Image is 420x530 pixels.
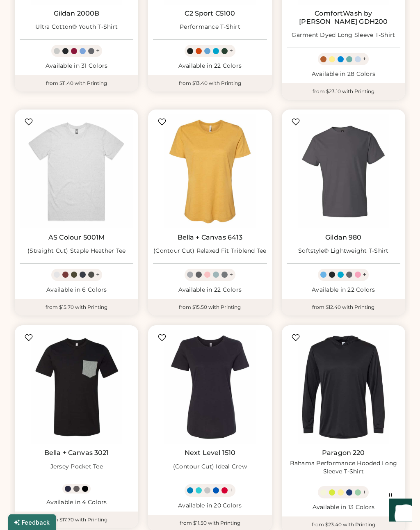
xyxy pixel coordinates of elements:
[282,299,405,316] div: from $12.40 with Printing
[50,463,103,471] div: Jersey Pocket Tee
[287,460,400,476] div: Bahama Performance Hooded Long Sleeve T-Shirt
[48,234,105,242] a: AS Colour 5001M
[229,271,233,280] div: +
[381,493,416,528] iframe: Front Chat
[287,286,400,295] div: Available in 22 Colors
[325,234,362,242] a: Gildan 980
[96,271,100,280] div: +
[287,331,400,444] img: Paragon 220 Bahama Performance Hooded Long Sleeve T-Shirt
[178,234,243,242] a: Bella + Canvas 6413
[153,502,267,510] div: Available in 20 Colors
[153,247,267,256] div: (Contour Cut) Relaxed Fit Triblend Tee
[322,449,365,457] a: Paragon 220
[185,449,235,457] a: Next Level 1510
[363,271,366,280] div: +
[44,449,109,457] a: Bella + Canvas 3021
[363,55,366,64] div: +
[287,504,400,512] div: Available in 13 Colors
[96,47,100,56] div: +
[153,115,267,228] img: BELLA + CANVAS 6413 (Contour Cut) Relaxed Fit Triblend Tee
[15,512,138,528] div: from $17.70 with Printing
[20,331,133,444] img: BELLA + CANVAS 3021 Jersey Pocket Tee
[292,32,395,40] div: Garment Dyed Long Sleeve T-Shirt
[20,115,133,228] img: AS Colour 5001M (Straight Cut) Staple Heather Tee
[15,299,138,316] div: from $15.70 with Printing
[15,75,138,92] div: from $11.40 with Printing
[20,499,133,507] div: Available in 4 Colors
[185,10,235,18] a: C2 Sport C5100
[229,47,233,56] div: +
[148,75,272,92] div: from $13.40 with Printing
[153,331,267,444] img: Next Level 1510 (Contour Cut) Ideal Crew
[20,286,133,295] div: Available in 6 Colors
[298,247,389,256] div: Softstyle® Lightweight T-Shirt
[148,299,272,316] div: from $15.50 with Printing
[35,23,118,32] div: Ultra Cotton® Youth T-Shirt
[229,486,233,495] div: +
[20,62,133,71] div: Available in 31 Colors
[173,463,247,471] div: (Contour Cut) Ideal Crew
[287,115,400,228] img: Gildan 980 Softstyle® Lightweight T-Shirt
[54,10,100,18] a: Gildan 2000B
[287,10,400,26] a: ComfortWash by [PERSON_NAME] GDH200
[27,247,126,256] div: (Straight Cut) Staple Heather Tee
[153,62,267,71] div: Available in 22 Colors
[180,23,240,32] div: Performance T-Shirt
[282,84,405,100] div: from $23.10 with Printing
[153,286,267,295] div: Available in 22 Colors
[363,488,366,497] div: +
[287,71,400,79] div: Available in 28 Colors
